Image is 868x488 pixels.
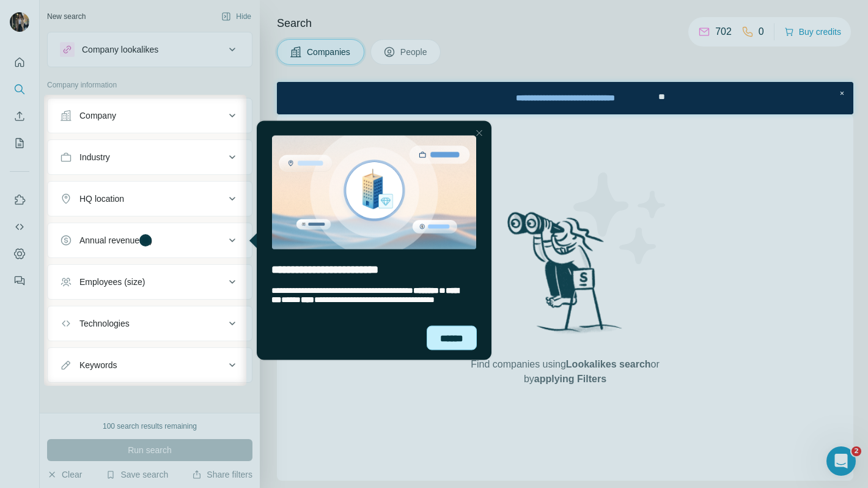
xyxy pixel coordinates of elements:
[79,193,124,205] div: HQ location
[48,309,252,338] button: Technologies
[48,142,252,172] button: Industry
[559,5,571,17] div: Close Step
[204,2,372,29] div: Watch our October Product update
[79,276,145,288] div: Employees (size)
[48,101,252,130] button: Company
[48,267,252,297] button: Employees (size)
[79,317,130,330] div: Technologies
[246,119,494,363] iframe: Tooltip
[79,234,152,246] div: Annual revenue ($)
[48,226,252,255] button: Annual revenue ($)
[48,184,252,213] button: HQ location
[79,109,116,122] div: Company
[48,350,252,380] button: Keywords
[79,359,117,371] div: Keywords
[79,151,110,163] div: Industry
